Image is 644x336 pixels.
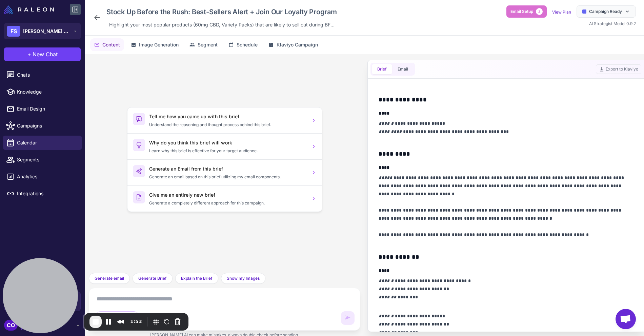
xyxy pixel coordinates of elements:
[149,200,307,206] p: Generate a completely different approach for this campaign.
[616,309,636,329] div: Open chat
[589,21,636,26] span: AI Strategist Model 0.9.2
[3,85,82,99] a: Knowledge
[89,273,130,284] button: Generate email
[95,311,140,323] div: Brief/Email
[138,275,167,281] span: Generate Brief
[27,50,31,58] span: +
[185,38,222,51] button: Segment
[181,275,213,281] span: Explain the Brief
[510,8,533,15] span: Email Setup
[139,41,179,48] span: Image Generation
[109,21,335,28] span: Highlight your most popular products (60mg CBD, Variety Packs) that are likely to sell out during...
[104,5,340,18] div: Click to edit campaign name
[227,275,260,281] span: Show my Images
[149,122,307,128] p: Understand the reasoning and thought process behind this brief.
[149,139,307,146] h3: Why do you think this brief will work
[264,38,322,51] button: Klaviyo Campaign
[277,41,318,48] span: Klaviyo Campaign
[536,8,543,15] span: 3
[17,122,77,130] span: Campaigns
[4,47,81,61] button: +New Chat
[17,71,77,79] span: Chats
[106,20,337,30] div: Click to edit description
[95,275,124,281] span: Generate email
[23,27,71,35] span: [PERSON_NAME] Botanicals
[506,5,547,18] button: Email Setup3
[149,113,307,120] h3: Tell me how you came up with this brief
[198,41,218,48] span: Segment
[596,64,641,74] button: Export to Klaviyo
[149,191,307,199] h3: Give me an entirely new brief
[3,102,82,116] a: Email Design
[3,119,82,133] a: Campaigns
[221,273,265,284] button: Show my Images
[17,88,77,96] span: Knowledge
[3,186,82,201] a: Integrations
[17,139,77,146] span: Calendar
[392,64,414,74] button: Email
[7,26,20,37] div: FS
[133,273,173,284] button: Generate Brief
[127,38,183,51] button: Image Generation
[3,170,82,184] a: Analytics
[17,173,77,180] span: Analytics
[102,41,120,48] span: Content
[4,23,81,39] button: FS[PERSON_NAME] Botanicals
[17,156,77,163] span: Segments
[4,5,57,14] a: Raleon Logo
[33,50,58,58] span: New Chat
[149,174,307,180] p: Generate an email based on this brief utilizing my email components.
[149,165,307,173] h3: Generate an Email from this brief
[3,136,82,150] a: Calendar
[175,273,218,284] button: Explain the Brief
[4,5,54,14] img: Raleon Logo
[90,38,124,51] button: Content
[17,105,77,113] span: Email Design
[17,190,77,197] span: Integrations
[3,153,82,167] a: Segments
[3,68,82,82] a: Chats
[552,9,571,15] a: View Plan
[589,8,622,15] span: Campaign Ready
[224,38,262,51] button: Schedule
[237,41,258,48] span: Schedule
[149,148,307,154] p: Learn why this brief is effective for your target audience.
[372,64,392,74] button: Brief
